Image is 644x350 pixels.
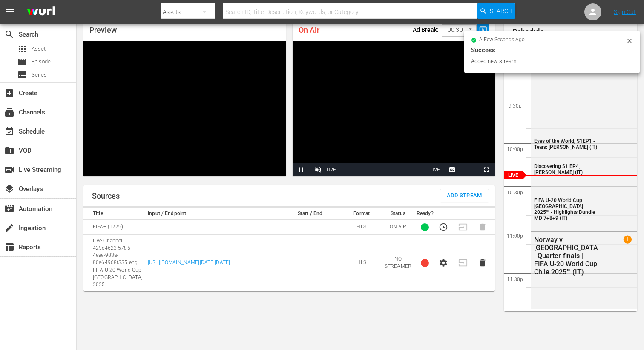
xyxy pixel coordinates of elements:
span: Search [490,3,512,19]
td: HLS [341,235,382,291]
th: Status [382,208,414,220]
td: --- [145,220,279,235]
span: Episode [17,57,27,67]
th: Start / End [279,208,341,220]
a: [URL][DOMAIN_NAME][DATE][DATE] [148,259,230,265]
span: Overlays [4,184,14,194]
th: Format [341,208,382,220]
span: Asset [32,45,46,53]
span: Preview [89,26,117,34]
span: Add Stream [447,191,482,201]
button: Fullscreen [478,163,495,176]
div: Added new stream [471,57,624,65]
span: FIFA U-20 World Cup [GEOGRAPHIC_DATA] 2025™ - Highlights Bundle MD 7+8+9 (IT) [534,197,595,221]
div: 12:00p [504,308,637,316]
span: Reports [4,242,14,252]
div: 00:30 [442,22,477,38]
button: Unmute [310,163,327,176]
span: Series [32,71,47,79]
h1: Schedule [512,28,637,36]
span: On Air [299,26,319,34]
p: Ad Break: [413,26,439,33]
span: Search [4,29,14,40]
span: Eyes of the World, S1EP1 - Tears: [PERSON_NAME] (IT) [534,138,597,150]
div: Norway v [GEOGRAPHIC_DATA] | Quarter-finals | FIFA U-20 World Cup Chile 2025™ (IT) [534,236,598,276]
button: Captions [444,163,461,176]
div: Success [471,45,633,55]
td: FIFA+ (1779) [83,220,145,235]
span: Episode [32,57,51,66]
span: slideshow_sharp [478,26,488,35]
span: Schedule [4,126,14,137]
a: Sign Out [614,9,636,15]
td: ON AIR [382,220,414,235]
span: a few seconds ago [479,37,525,43]
span: VOD [4,145,14,156]
span: LIVE [431,167,440,172]
span: Series [17,70,27,80]
span: Channels [4,107,14,117]
button: Preview Stream [439,222,448,232]
button: Configure [439,258,448,267]
span: Live Streaming [4,165,14,175]
button: Add Stream [440,189,489,202]
h1: Sources [92,192,120,200]
span: Discovering S1 EP4, [PERSON_NAME] (IT) [534,163,583,175]
button: Seek to live, currently playing live [427,163,444,176]
span: Create [4,88,14,98]
div: Video Player [293,41,495,176]
th: Ready? [414,208,436,220]
span: menu [5,7,15,17]
td: NO STREAMER [382,235,414,291]
span: Ingestion [4,223,14,233]
span: 1 [624,235,632,243]
td: Live Channel 429c4623-5785-4eae-983a-80a64968f335 eng FIFA U-20 World Cup [GEOGRAPHIC_DATA] 2025 [83,235,145,291]
span: Automation [4,204,14,214]
th: Input / Endpoint [145,208,279,220]
div: Video Player [83,41,286,176]
img: ans4CAIJ8jUAAAAAAAAAAAAAAAAAAAAAAAAgQb4GAAAAAAAAAAAAAAAAAAAAAAAAJMjXAAAAAAAAAAAAAAAAAAAAAAAAgAT5G... [20,2,61,22]
button: Search [477,3,515,19]
button: Picture-in-Picture [461,163,478,176]
th: Title [83,208,145,220]
button: Pause [293,163,310,176]
div: LIVE [327,163,336,176]
span: Asset [17,44,27,54]
td: HLS [341,220,382,235]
